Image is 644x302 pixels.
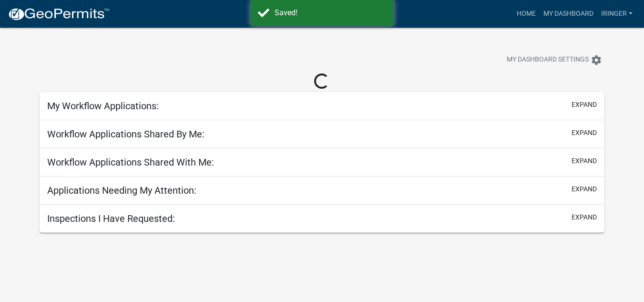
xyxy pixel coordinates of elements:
span: My Dashboard Settings [507,54,589,66]
h5: Inspections I Have Requested: [47,213,175,224]
button: expand [572,212,597,222]
i: settings [591,54,602,66]
h5: Workflow Applications Shared By Me: [47,128,204,140]
button: expand [572,128,597,138]
a: My Dashboard [540,5,597,23]
h5: Applications Needing My Attention: [47,185,196,196]
a: Home [513,5,540,23]
div: Saved! [275,7,387,19]
button: My Dashboard Settingssettings [499,51,610,69]
h5: My Workflow Applications: [47,100,159,112]
button: expand [572,100,597,110]
button: expand [572,156,597,166]
h5: Workflow Applications Shared With Me: [47,156,214,168]
button: expand [572,184,597,194]
a: iringer [597,5,636,23]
